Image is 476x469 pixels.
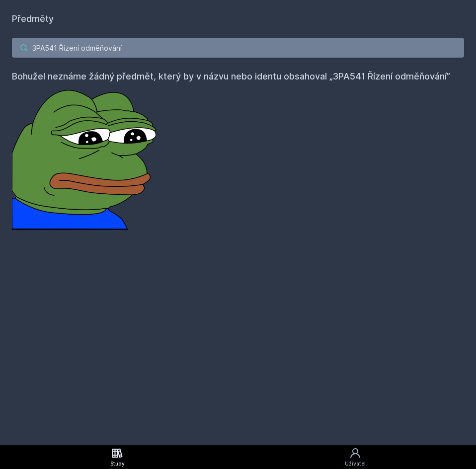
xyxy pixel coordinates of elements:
h4: Bohužel neznáme žádný předmět, který by v názvu nebo identu obsahoval „3PA541 Řízení odměňování” [12,70,464,83]
div: Uživatel [345,460,366,468]
h1: Předměty [12,12,464,26]
img: error_picture.png [12,83,161,230]
div: Study [110,460,125,468]
input: Název nebo ident předmětu… [12,38,464,58]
